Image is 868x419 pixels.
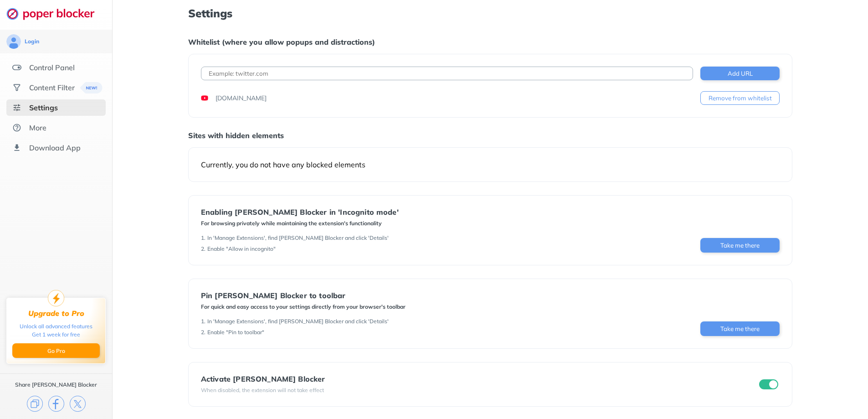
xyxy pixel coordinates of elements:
div: Unlock all advanced features [20,322,92,331]
div: Enabling [PERSON_NAME] Blocker in 'Incognito mode' [201,208,399,216]
div: Download App [29,143,81,152]
img: settings-selected.svg [12,103,21,112]
img: about.svg [12,123,21,132]
div: 2 . [201,245,205,253]
div: 1 . [201,318,205,325]
div: Share [PERSON_NAME] Blocker [15,381,97,388]
div: 2 . [201,329,205,336]
div: Enable "Allow in incognito" [207,245,276,253]
button: Remove from whitelist [700,91,780,105]
div: Whitelist (where you allow popups and distractions) [188,37,792,47]
div: Upgrade to Pro [28,309,84,318]
button: Add URL [700,67,780,80]
div: Activate [PERSON_NAME] Blocker [201,375,325,383]
button: Take me there [700,238,780,253]
img: x.svg [70,396,86,412]
img: copy.svg [27,396,43,412]
div: When disabled, the extension will not take effect [201,387,325,394]
div: More [29,123,46,132]
button: Take me there [700,321,780,336]
img: social.svg [12,83,21,92]
div: Pin [PERSON_NAME] Blocker to toolbar [201,291,406,300]
div: Settings [29,103,58,112]
div: Sites with hidden elements [188,131,792,140]
div: Get 1 week for free [32,331,80,339]
img: download-app.svg [12,143,21,152]
div: In 'Manage Extensions', find [PERSON_NAME] Blocker and click 'Details' [207,318,389,325]
div: Currently, you do not have any blocked elements [201,160,780,169]
div: Enable "Pin to toolbar" [207,329,264,336]
div: For quick and easy access to your settings directly from your browser's toolbar [201,303,406,310]
button: Go Pro [12,343,100,358]
div: For browsing privately while maintaining the extension's functionality [201,220,399,227]
img: menuBanner.svg [80,82,103,93]
img: avatar.svg [6,34,21,49]
input: Example: twitter.com [201,67,693,80]
img: favicons [201,94,208,102]
img: logo-webpage.svg [6,7,104,20]
img: facebook.svg [48,396,64,412]
div: [DOMAIN_NAME] [216,93,267,103]
div: In 'Manage Extensions', find [PERSON_NAME] Blocker and click 'Details' [207,234,389,242]
img: upgrade-to-pro.svg [48,290,64,306]
div: Content Filter [29,83,75,92]
div: Login [25,38,39,45]
div: 1 . [201,234,205,242]
h1: Settings [188,7,792,19]
div: Control Panel [29,63,75,72]
img: features.svg [12,63,21,72]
